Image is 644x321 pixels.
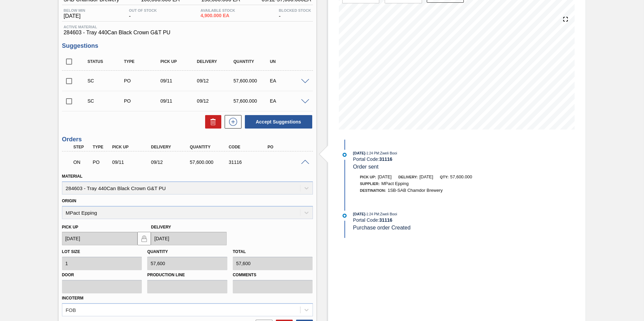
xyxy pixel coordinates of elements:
label: Comments [233,270,313,280]
p: ON [73,159,90,165]
h3: Suggestions [62,42,313,49]
label: Pick up [62,225,78,229]
label: Delivery [151,225,171,229]
div: EA [268,98,309,104]
div: 09/11/2025 [110,159,154,165]
div: UN [268,59,309,64]
div: Delete Suggestions [202,115,221,129]
span: : Zweli Booi [379,212,397,216]
div: Purchase order [91,159,111,165]
span: Delivery: [398,175,418,179]
div: Type [122,59,163,64]
input: mm/dd/yyyy [62,232,138,245]
div: EA [268,78,309,83]
span: Order sent [353,164,379,170]
div: Type [91,145,111,149]
button: locked [137,232,151,245]
span: [DATE] [378,174,392,179]
span: Purchase order Created [353,225,411,230]
label: Production Line [147,270,227,280]
div: 09/11/2025 [159,78,199,83]
div: Delivery [195,59,236,64]
div: Portal Code: [353,156,513,162]
div: Quantity [188,145,232,149]
div: Negotiating Order [72,155,92,170]
img: atual [343,153,347,157]
div: 09/11/2025 [159,98,199,104]
div: Purchase order [122,98,163,104]
span: [DATE] [419,174,433,179]
button: Accept Suggestions [245,115,312,129]
span: 1SB-SAB Chamdor Brewery [388,188,443,193]
h3: Orders [62,136,313,143]
div: Suggestion Created [86,78,127,83]
span: Active Material [64,25,311,29]
span: [DATE] [353,151,365,155]
span: Destination: [360,188,386,192]
div: Pick up [110,145,154,149]
span: 57,600.000 [450,174,472,179]
label: Origin [62,199,76,203]
label: Quantity [147,249,168,254]
div: 09/12/2025 [149,159,193,165]
div: Pick up [159,59,199,64]
div: Delivery [149,145,193,149]
div: Quantity [232,59,272,64]
div: 57,600.000 [232,98,272,104]
input: mm/dd/yyyy [151,232,227,245]
div: - [127,8,159,19]
div: Step [72,145,92,149]
span: Supplier: [360,182,380,186]
strong: 31116 [379,217,392,223]
span: Blocked Stock [279,8,311,12]
div: Accept Suggestions [241,114,313,129]
label: Lot size [62,249,80,254]
span: Qty: [440,175,448,179]
div: 57,600.000 [188,159,232,165]
div: 31116 [227,159,270,165]
span: [DATE] [64,13,85,19]
div: - [277,8,313,19]
strong: 31116 [379,156,392,162]
div: Suggestion Created [86,98,127,104]
img: atual [343,214,347,218]
span: 4,900.000 EA [200,13,235,18]
span: : Zweli Booi [379,151,397,155]
span: Pick up: [360,175,376,179]
label: Door [62,270,142,280]
div: New suggestion [221,115,241,129]
label: Total [233,249,246,254]
span: [DATE] [353,212,365,216]
span: Out Of Stock [129,8,157,12]
span: - 1:24 PM [365,212,379,216]
span: Below Min [64,8,85,12]
div: 57,600.000 [232,78,272,83]
div: PO [266,145,309,149]
img: locked [140,235,148,243]
div: 09/12/2025 [195,78,236,83]
span: MPact Epping [381,181,409,186]
span: 284603 - Tray 440Can Black Crown G&T PU [64,30,311,36]
div: Code [227,145,270,149]
div: 09/12/2025 [195,98,236,104]
span: - 1:24 PM [365,151,379,155]
div: Status [86,59,127,64]
span: Available Stock [200,8,235,12]
label: Incoterm [62,296,84,300]
div: FOB [66,307,76,313]
div: Portal Code: [353,217,513,223]
div: Purchase order [122,78,163,83]
label: Material [62,174,83,179]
